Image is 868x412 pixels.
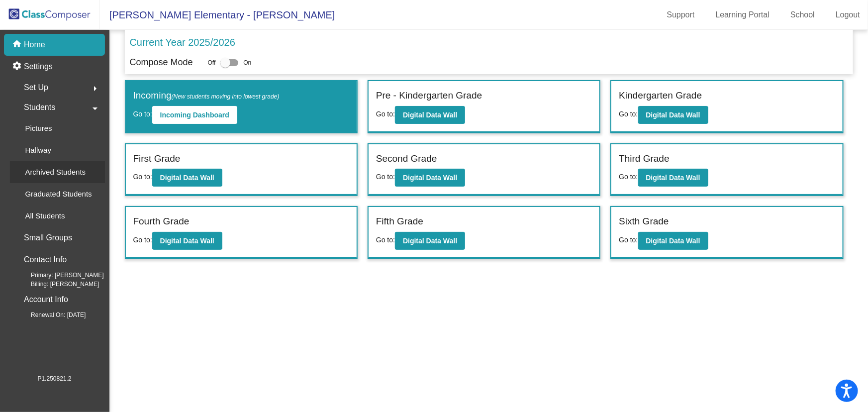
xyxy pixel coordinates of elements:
[25,166,86,178] p: Archived Students
[160,111,229,119] b: Incoming Dashboard
[646,174,700,182] b: Digital Data Wall
[24,231,72,245] p: Small Groups
[133,236,152,244] span: Go to:
[208,58,216,67] span: Off
[12,39,24,51] mat-icon: home
[619,236,638,244] span: Go to:
[243,58,251,67] span: On
[708,7,778,23] a: Learning Portal
[133,152,181,166] label: First Grade
[152,232,222,250] button: Digital Data Wall
[619,89,702,103] label: Kindergarten Grade
[130,56,193,69] p: Compose Mode
[89,83,101,95] mat-icon: arrow_right
[172,93,280,100] span: (New students moving into lowest grade)
[659,7,703,23] a: Support
[619,173,638,181] span: Go to:
[395,106,465,124] button: Digital Data Wall
[376,173,395,181] span: Go to:
[638,106,708,124] button: Digital Data Wall
[376,214,423,229] label: Fifth Grade
[133,214,190,229] label: Fourth Grade
[160,237,214,245] b: Digital Data Wall
[24,39,45,51] p: Home
[782,7,823,23] a: School
[133,173,152,181] span: Go to:
[828,7,868,23] a: Logout
[99,7,335,23] span: [PERSON_NAME] Elementary - [PERSON_NAME]
[403,174,457,182] b: Digital Data Wall
[395,169,465,187] button: Digital Data Wall
[25,144,51,156] p: Hallway
[376,152,437,166] label: Second Grade
[638,169,708,187] button: Digital Data Wall
[376,236,395,244] span: Go to:
[646,237,700,245] b: Digital Data Wall
[24,101,55,114] span: Students
[376,89,482,103] label: Pre - Kindergarten Grade
[89,103,101,114] mat-icon: arrow_drop_down
[15,310,86,319] span: Renewal On: [DATE]
[24,253,67,267] p: Contact Info
[638,232,708,250] button: Digital Data Wall
[395,232,465,250] button: Digital Data Wall
[15,280,99,289] span: Billing: [PERSON_NAME]
[25,210,65,222] p: All Students
[160,174,214,182] b: Digital Data Wall
[376,110,395,118] span: Go to:
[152,106,237,124] button: Incoming Dashboard
[619,152,669,166] label: Third Grade
[15,271,104,280] span: Primary: [PERSON_NAME]
[403,111,457,119] b: Digital Data Wall
[24,61,53,73] p: Settings
[646,111,700,119] b: Digital Data Wall
[130,35,235,50] p: Current Year 2025/2026
[24,81,48,95] span: Set Up
[403,237,457,245] b: Digital Data Wall
[12,61,24,73] mat-icon: settings
[619,110,638,118] span: Go to:
[25,188,92,200] p: Graduated Students
[152,169,222,187] button: Digital Data Wall
[133,89,280,103] label: Incoming
[133,110,152,118] span: Go to:
[24,293,68,307] p: Account Info
[25,122,52,134] p: Pictures
[619,214,669,229] label: Sixth Grade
